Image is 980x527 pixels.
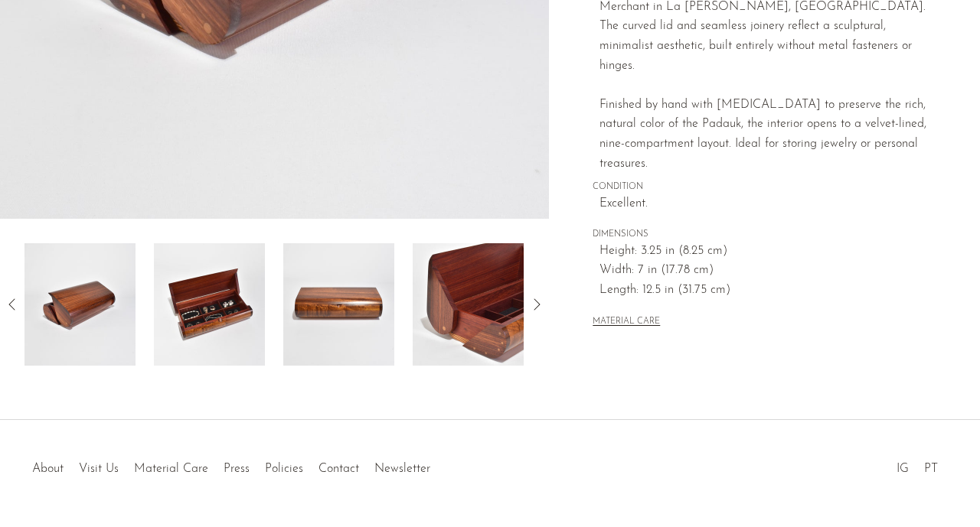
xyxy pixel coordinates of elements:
a: IG [897,463,909,475]
a: PT [924,463,938,475]
span: Height: 3.25 in (8.25 cm) [599,242,937,262]
span: Width: 7 in (17.78 cm) [599,261,937,281]
a: Policies [265,463,303,475]
span: CONDITION [593,181,937,194]
span: Excellent. [599,194,937,214]
img: Handmade Modernist Jewelry Box [154,243,265,366]
img: Handmade Modernist Jewelry Box [413,243,524,366]
ul: Social Medias [889,451,946,480]
a: Contact [318,463,359,475]
button: MATERIAL CARE [593,317,660,328]
a: Press [224,463,250,475]
ul: Quick links [24,451,438,480]
a: Material Care [134,463,208,475]
img: Handmade Modernist Jewelry Box [283,243,394,366]
a: About [32,463,64,475]
span: DIMENSIONS [593,228,937,242]
span: Length: 12.5 in (31.75 cm) [599,281,937,301]
a: Visit Us [79,463,119,475]
img: Handmade Modernist Jewelry Box [24,243,136,366]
